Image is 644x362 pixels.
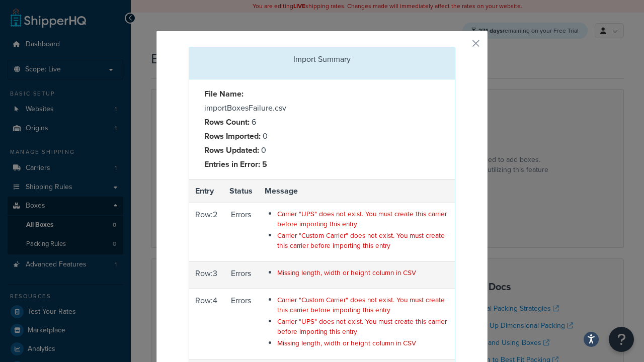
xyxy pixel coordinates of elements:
span: Carrier "UPS" does not exist. You must create this carrier before importing this entry [277,209,447,228]
div: importBoxesFailure.csv 6 0 0 [197,87,322,171]
span: Carrier "Custom Carrier" does not exist. You must create this carrier before importing this entry [277,230,445,250]
td: Row: 2 [189,203,223,262]
td: Row: 3 [189,262,223,289]
strong: File Name: [204,88,244,100]
span: Carrier "Custom Carrier" does not exist. You must create this carrier before importing this entry [277,295,445,314]
strong: Rows Imported: [204,130,261,142]
span: Missing length, width or height column in CSV [277,338,416,348]
strong: Entries in Error: 5 [204,158,267,170]
strong: Rows Count: [204,116,250,128]
h3: Import Summary [197,55,447,64]
td: Errors [223,289,259,359]
th: Entry [189,179,223,203]
td: Errors [223,203,259,262]
td: Row: 4 [189,289,223,359]
span: Carrier "UPS" does not exist. You must create this carrier before importing this entry [277,316,447,336]
th: Message [259,179,455,203]
th: Status [223,179,259,203]
strong: Rows Updated: [204,144,259,156]
td: Errors [223,262,259,289]
span: Missing length, width or height column in CSV [277,267,416,278]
